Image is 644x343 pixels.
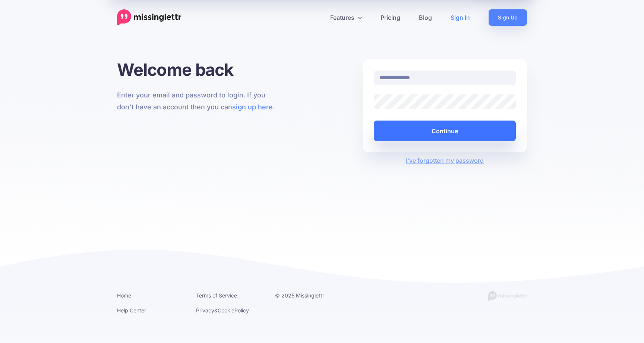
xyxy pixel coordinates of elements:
li: & Policy [196,306,264,315]
button: Continue [374,121,516,141]
a: Sign In [441,9,479,26]
a: Blog [410,9,441,26]
li: © 2025 Missinglettr [275,291,343,300]
a: I've forgotten my password [406,157,484,164]
a: Terms of Service [196,292,237,299]
a: Cookie [218,307,234,314]
a: Features [321,9,371,26]
a: sign up here [232,103,273,111]
a: Privacy [196,307,214,314]
p: Enter your email and password to login. If you don't have an account then you can . [117,89,281,113]
a: Pricing [371,9,410,26]
h1: Welcome back [117,59,281,80]
a: Sign Up [489,9,527,26]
